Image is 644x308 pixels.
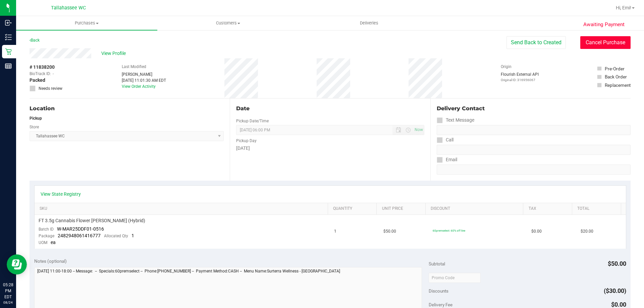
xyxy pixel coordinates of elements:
a: View State Registry [41,191,81,197]
span: Batch ID [39,227,54,232]
a: Back [30,38,40,43]
span: Hi, Emi! [616,5,631,10]
span: Allocated Qty [104,234,128,238]
span: 60premselect: 60% off line [433,229,465,232]
inline-svg: Reports [5,63,12,69]
span: Needs review [39,85,62,91]
label: Pickup Date/Time [236,118,269,124]
div: Pre-Order [605,65,625,72]
inline-svg: Retail [5,48,12,55]
input: Format: (999) 999-9999 [437,145,631,155]
div: Date [236,105,424,113]
span: $20.00 [581,228,593,235]
div: [PERSON_NAME] [122,71,166,77]
a: View Order Activity [122,84,156,89]
div: Replacement [605,82,631,88]
div: Back Order [605,73,627,80]
input: Promo Code [429,273,481,283]
a: SKU [40,206,325,211]
span: UOM [39,240,47,245]
label: Text Message [437,115,474,125]
span: FT 3.5g Cannabis Flower [PERSON_NAME] (Hybrid) [39,218,145,224]
span: Subtotal [429,261,445,266]
strong: Pickup [30,116,42,121]
span: Package [39,234,54,238]
p: 08/24 [3,300,13,305]
span: Packed [30,77,45,84]
span: - [53,71,54,77]
a: Total [577,206,618,211]
inline-svg: Inbound [5,19,12,26]
label: Call [437,135,453,145]
span: Deliveries [351,20,387,26]
div: Delivery Contact [437,105,631,113]
button: Cancel Purchase [580,36,631,49]
a: Discount [431,206,521,211]
span: $0.00 [611,301,626,308]
label: Origin [501,64,512,70]
label: Last Modified [122,64,146,70]
span: Discounts [429,285,448,297]
div: [DATE] 11:01:30 AM EDT [122,77,166,83]
p: 05:28 PM EDT [3,282,13,300]
span: 1 [334,228,336,235]
button: Send Back to Created [506,36,566,49]
label: Email [437,155,457,165]
a: Quantity [333,206,374,211]
a: Deliveries [299,16,440,30]
p: Original ID: 316956067 [501,77,539,82]
div: Flourish External API [501,71,539,82]
span: View Profile [101,50,128,57]
span: BioTrack ID: [30,71,51,77]
span: $50.00 [608,260,626,267]
input: Format: (999) 999-9999 [437,125,631,135]
label: Store [30,124,39,130]
span: 1 [131,233,134,238]
span: Tallahassee WC [51,5,86,11]
span: 2482948061416777 [58,233,101,238]
div: [DATE] [236,145,424,152]
span: Purchases [16,20,157,26]
inline-svg: Inventory [5,34,12,41]
span: ($30.00) [604,287,626,294]
span: $0.00 [531,228,542,235]
a: Tax [529,206,570,211]
span: # 11838200 [30,64,55,71]
a: Unit Price [382,206,423,211]
span: Awaiting Payment [583,21,625,28]
span: ea [51,240,56,245]
span: Notes (optional) [34,258,67,264]
div: Location [30,105,224,113]
span: W-MAR25DDF01-0516 [57,226,104,232]
span: $50.00 [383,228,396,235]
iframe: Resource center [7,254,27,274]
label: Pickup Day [236,138,257,144]
span: Delivery Fee [429,302,452,307]
span: Customers [158,20,298,26]
a: Customers [157,16,299,30]
a: Purchases [16,16,157,30]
